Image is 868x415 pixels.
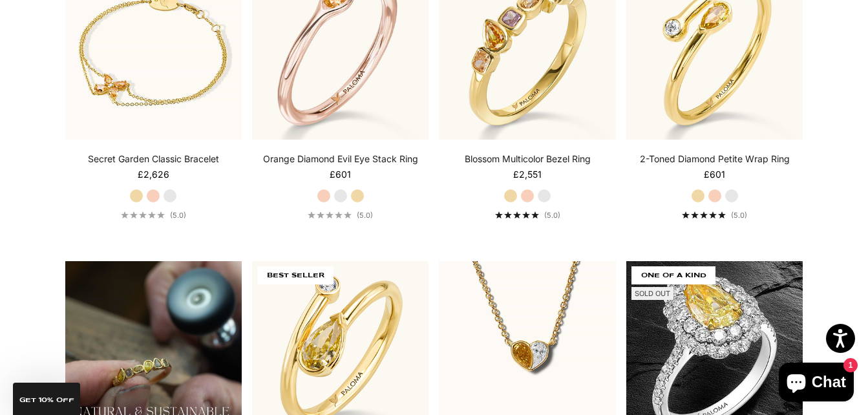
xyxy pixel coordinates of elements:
[308,211,373,220] a: 5.0 out of 5.0 stars(5.0)
[495,211,560,220] a: 5.0 out of 5.0 stars(5.0)
[731,211,747,220] span: (5.0)
[495,211,539,218] div: 5.0 out of 5.0 stars
[640,153,790,165] a: 2-Toned Diamond Petite Wrap Ring
[170,211,186,220] span: (5.0)
[513,168,542,181] sale-price: £2,551
[682,211,726,218] div: 5.0 out of 5.0 stars
[544,211,560,220] span: (5.0)
[121,211,165,218] div: 5.0 out of 5.0 stars
[308,211,352,218] div: 5.0 out of 5.0 stars
[88,153,219,165] a: Secret Garden Classic Bracelet
[704,168,725,181] sale-price: £601
[13,383,80,415] div: GET 10% Off
[631,287,673,300] sold-out-badge: Sold out
[682,211,747,220] a: 5.0 out of 5.0 stars(5.0)
[775,363,858,405] inbox-online-store-chat: Shopify online store chat
[257,266,333,284] span: BEST SELLER
[330,168,351,181] sale-price: £601
[357,211,373,220] span: (5.0)
[631,266,715,284] span: ONE OF A KIND
[263,153,418,165] a: Orange Diamond Evil Eye Stack Ring
[138,168,169,181] sale-price: £2,626
[465,153,591,165] a: Blossom Multicolor Bezel Ring
[121,211,186,220] a: 5.0 out of 5.0 stars(5.0)
[19,397,74,403] span: GET 10% Off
